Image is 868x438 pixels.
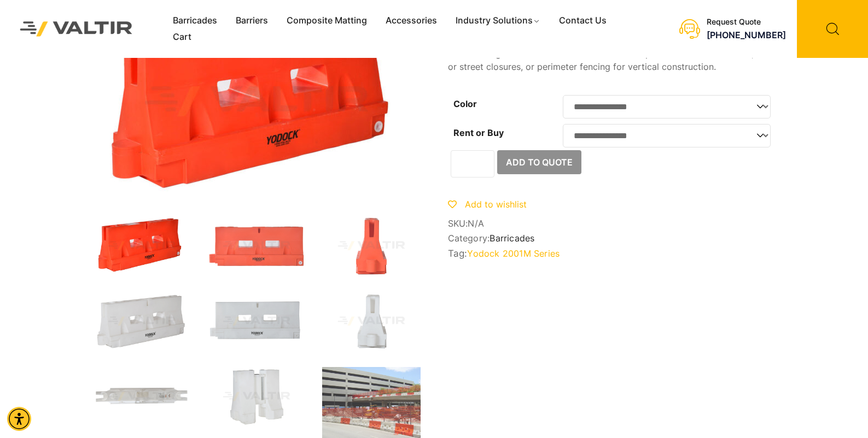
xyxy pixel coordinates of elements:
[7,407,31,431] div: Accessibility Menu
[207,367,306,426] img: 2001M_Org_Top.jpg
[448,218,776,229] span: SKU:
[207,216,306,275] img: 2001M_Org_Front.jpg
[92,367,191,426] img: 2001M_Nat_Top.jpg
[468,218,484,229] span: N/A
[164,13,226,29] a: Barricades
[376,13,446,29] a: Accessories
[322,292,421,351] img: 2001M_Nat_Side.jpg
[453,127,504,138] label: Rent or Buy
[707,29,786,40] a: call (888) 496-3625
[92,216,191,275] img: 2001M_Org_3Q.jpg
[92,292,191,351] img: 2001M_Nat_3Q.jpg
[550,13,616,29] a: Contact Us
[453,98,477,109] label: Color
[226,13,277,29] a: Barriers
[448,199,527,210] a: Add to wishlist
[277,13,376,29] a: Composite Matting
[446,13,550,29] a: Industry Solutions
[490,233,534,244] a: Barricades
[322,216,421,275] img: 2001M_Org_Side.jpg
[707,17,786,27] div: Request Quote
[448,233,776,244] span: Category:
[207,292,306,351] img: 2001M_Nat_Front.jpg
[465,199,527,210] span: Add to wishlist
[451,150,494,177] input: Product quantity
[164,29,201,45] a: Cart
[467,248,560,259] a: Yodock 2001M Series
[497,150,581,174] button: Add to Quote
[8,10,144,49] img: Valtir Rentals
[448,248,776,259] span: Tag:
